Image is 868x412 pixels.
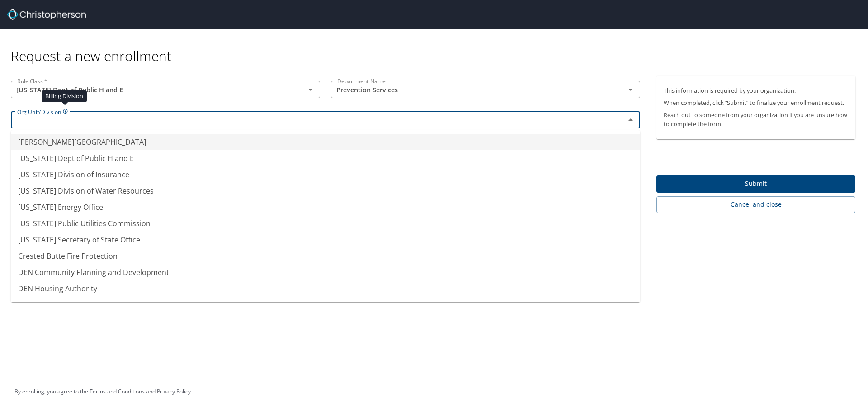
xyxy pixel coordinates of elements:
p: When completed, click “Submit” to finalize your enrollment request. [664,99,848,107]
li: [US_STATE] Division of Water Resources [11,183,640,199]
span: Submit [664,178,848,189]
li: [PERSON_NAME][GEOGRAPHIC_DATA] [11,134,640,150]
li: [US_STATE] Secretary of State Office [11,232,640,248]
li: [US_STATE] Dept of Public H and E [11,150,640,166]
li: DEN Community Planning and Development [11,264,640,280]
li: [US_STATE] Energy Office [11,199,640,215]
button: Close [624,114,637,126]
span: Cancel and close [664,199,848,210]
button: Submit [656,175,855,193]
li: DEN Housing Authority [11,280,640,297]
div: Request a new enrollment [11,29,863,65]
img: cbt logo [7,9,86,20]
li: [US_STATE] Division of Insurance [11,166,640,183]
button: Open [624,83,637,96]
li: Denver Health and Hospital Authority [11,297,640,313]
a: Terms and Conditions [90,388,145,395]
a: Privacy Policy [157,388,191,395]
li: Crested Butte Fire Protection [11,248,640,264]
button: Open [304,83,317,96]
button: Cancel and close [656,196,855,213]
p: This information is required by your organization. [664,86,848,95]
p: Reach out to someone from your organization if you are unsure how to complete the form. [664,111,848,128]
li: [US_STATE] Public Utilities Commission [11,215,640,232]
div: By enrolling, you agree to the and . [14,380,192,403]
